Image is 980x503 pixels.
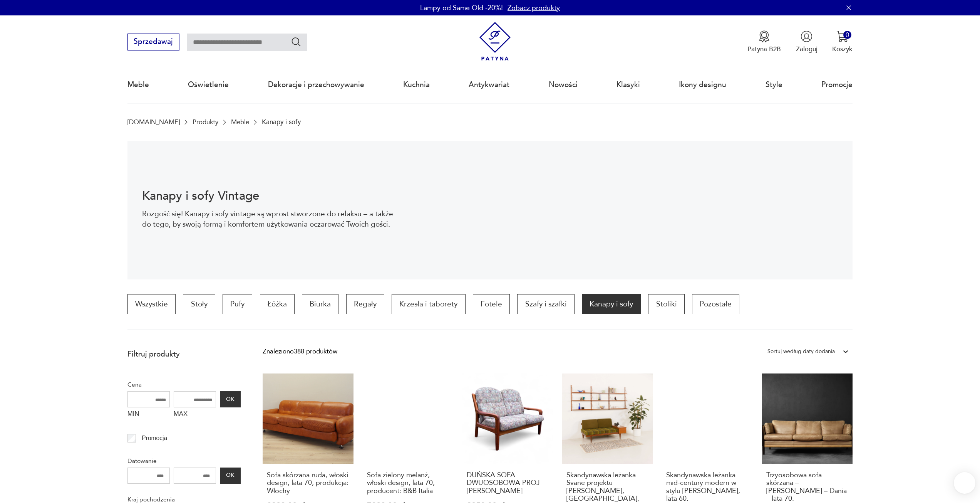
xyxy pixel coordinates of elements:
a: Promocje [821,67,853,103]
iframe: Smartsupp widget button [954,472,975,494]
a: Klasyki [616,67,640,103]
p: Cena [127,380,241,390]
div: Sortuj według daty dodania [767,347,835,357]
p: Rozgość się! Kanapy i sofy vintage są wprost stworzone do relaksu – a także do tego, by swoją for... [142,209,403,229]
img: Ikonka użytkownika [801,30,812,42]
h3: Sofa skórzana ruda, włoski design, lata 70, produkcja: Włochy [267,471,349,495]
h1: Kanapy i sofy Vintage [142,190,403,202]
label: MAX [174,407,216,422]
button: Sprzedawaj [127,34,179,50]
h3: Sofa zielony melanż, włoski design, lata 70, producent: B&B Italia [367,471,449,495]
a: Fotele [473,294,510,314]
p: Zaloguj [796,45,818,54]
img: Ikona koszyka [836,30,848,42]
button: OK [220,391,241,407]
a: Biurka [302,294,338,314]
p: Koszyk [832,45,853,54]
h3: Trzyosobowa sofa skórzana – [PERSON_NAME] – Dania – lata 70. [766,471,849,503]
a: Zobacz produkty [508,3,560,13]
h3: Skandynawska leżanka mid-century modern w stylu [PERSON_NAME], lata 60. [666,471,749,503]
img: Patyna - sklep z meblami i dekoracjami vintage [476,22,514,61]
a: Meble [231,118,249,126]
a: Krzesła i taborety [392,294,465,314]
a: Ikony designu [679,67,726,103]
p: Lampy od Same Old -20%! [420,3,503,13]
p: Kanapy i sofy [262,118,301,126]
div: 0 [843,31,851,39]
p: Patyna B2B [747,45,781,54]
button: OK [220,468,241,484]
a: Stoliki [648,294,684,314]
img: Ikona medalu [758,30,770,42]
a: Style [766,67,782,103]
a: Dekoracje i przechowywanie [268,67,364,103]
a: Ikona medaluPatyna B2B [747,30,781,54]
img: 4dcd11543b3b691785adeaf032051535.jpg [417,141,853,279]
p: Filtruj produkty [127,349,241,359]
a: [DOMAIN_NAME] [127,118,180,126]
a: Nowości [549,67,578,103]
a: Kuchnia [403,67,430,103]
a: Kanapy i sofy [582,294,641,314]
a: Łóżka [260,294,295,314]
a: Produkty [193,118,218,126]
a: Meble [127,67,149,103]
p: Datowanie [127,456,241,466]
button: Szukaj [291,36,302,47]
a: Antykwariat [469,67,509,103]
a: Sprzedawaj [127,39,179,45]
div: Znaleziono 388 produktów [263,347,337,357]
button: Zaloguj [796,30,818,54]
button: 0Koszyk [832,30,853,54]
a: Pufy [223,294,252,314]
p: Promocja [142,433,167,443]
a: Pozostałe [692,294,739,314]
button: Patyna B2B [747,30,781,54]
a: Oświetlenie [188,67,229,103]
a: Szafy i szafki [517,294,574,314]
a: Stoły [183,294,215,314]
a: Wszystkie [127,294,176,314]
label: MIN [127,407,170,422]
a: Regały [346,294,384,314]
h3: DUŃSKA SOFA DWUOSOBOWA PROJ [PERSON_NAME] [467,471,549,495]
